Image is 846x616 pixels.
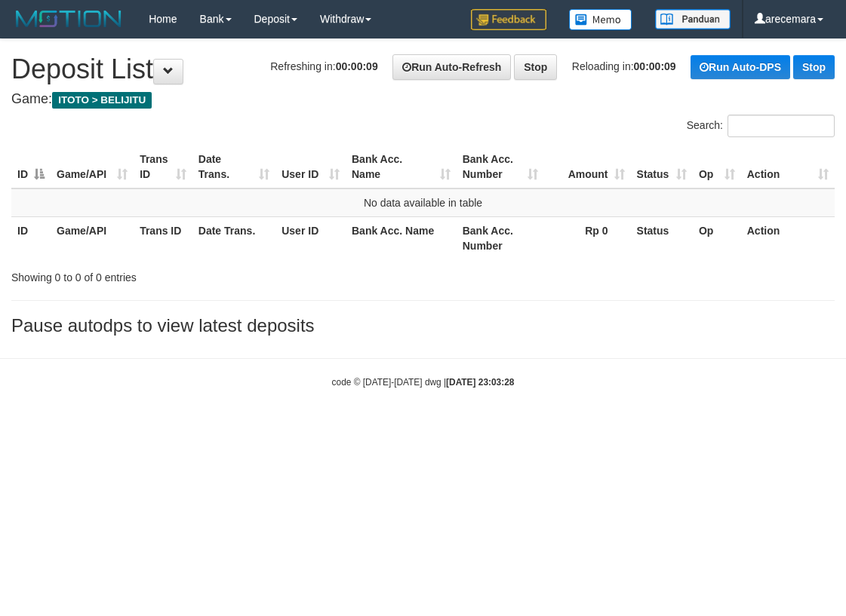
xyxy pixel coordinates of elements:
th: Date Trans.: activate to sort column ascending [192,146,275,188]
th: User ID [275,216,346,259]
div: Showing 0 to 0 of 0 entries [11,264,341,285]
a: Run Auto-DPS [691,55,790,79]
h4: Game: [11,92,835,107]
th: Game/API: activate to sort column ascending [51,146,134,188]
img: MOTION_logo.png [11,8,126,30]
th: Bank Acc. Number [457,216,544,259]
strong: 00:00:09 [634,60,676,72]
td: No data available in table [11,188,835,217]
th: Rp 0 [544,216,631,259]
h1: Deposit List [11,54,835,84]
th: Bank Acc. Name [346,216,457,259]
label: Search: [687,115,835,137]
th: Game/API [51,216,134,259]
th: Bank Acc. Number: activate to sort column ascending [457,146,544,188]
input: Search: [728,115,835,137]
a: Run Auto-Refresh [392,54,511,80]
th: Status [631,216,693,259]
img: Button%20Memo.svg [569,9,632,30]
a: Stop [514,54,557,80]
th: ID: activate to sort column descending [11,146,51,188]
th: User ID: activate to sort column ascending [275,146,346,188]
th: Op: activate to sort column ascending [693,146,741,188]
strong: [DATE] 23:03:28 [446,377,514,388]
th: Amount: activate to sort column ascending [544,146,631,188]
th: Bank Acc. Name: activate to sort column ascending [346,146,457,188]
a: Stop [793,55,835,79]
th: Trans ID [134,216,192,259]
span: Reloading in: [572,60,676,72]
th: Date Trans. [192,216,275,259]
th: Trans ID: activate to sort column ascending [134,146,192,188]
h3: Pause autodps to view latest deposits [11,316,835,336]
th: Action [741,216,835,259]
th: Action: activate to sort column ascending [741,146,835,188]
img: panduan.png [655,9,731,29]
span: Refreshing in: [270,60,377,72]
span: ITOTO > BELIJITU [52,92,152,109]
strong: 00:00:09 [336,60,378,72]
th: Status: activate to sort column ascending [631,146,693,188]
small: code © [DATE]-[DATE] dwg | [332,377,515,388]
img: Feedback.jpg [471,9,546,30]
th: ID [11,216,51,259]
th: Op [693,216,741,259]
